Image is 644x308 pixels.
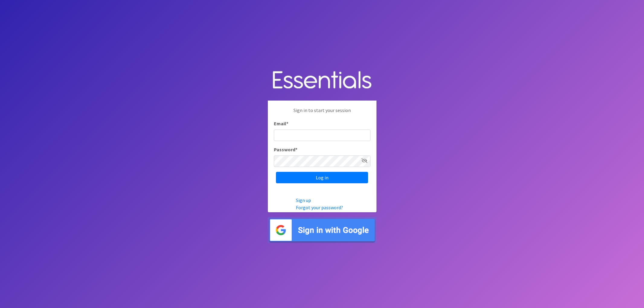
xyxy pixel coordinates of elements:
label: Email [274,120,288,127]
a: Forgot your password? [296,204,343,210]
abbr: required [295,146,297,152]
img: Human Essentials [268,65,376,96]
label: Password [274,146,297,153]
img: Sign in with Google [268,217,376,243]
abbr: required [286,120,288,127]
p: Sign in to start your session [274,107,370,120]
input: Log in [276,172,368,183]
a: Sign up [296,197,311,203]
